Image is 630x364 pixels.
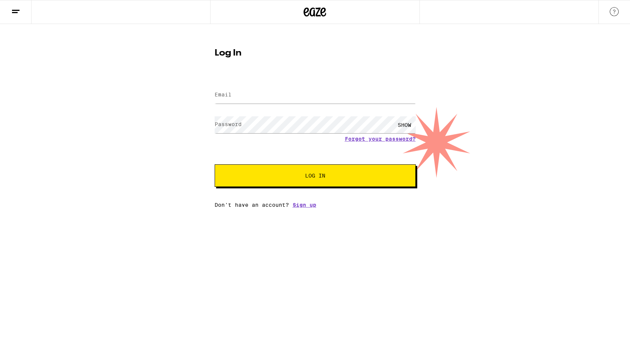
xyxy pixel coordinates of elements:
[345,136,416,142] a: Forgot your password?
[393,116,416,133] div: SHOW
[215,87,416,104] input: Email
[215,202,416,208] div: Don't have an account?
[215,92,232,98] label: Email
[215,49,416,58] h1: Log In
[293,202,316,208] a: Sign up
[215,164,416,187] button: Log In
[305,173,325,178] span: Log In
[215,121,242,127] label: Password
